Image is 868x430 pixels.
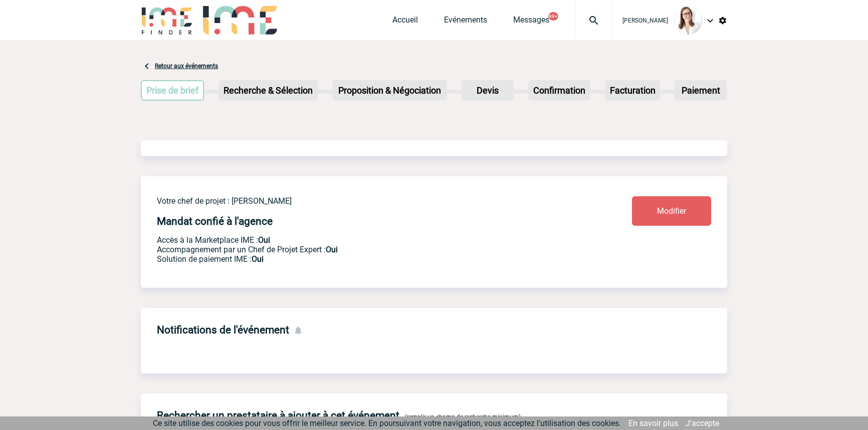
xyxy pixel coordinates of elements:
a: Retour aux événements [155,63,218,70]
p: Prestation payante [157,245,573,254]
img: 122719-0.jpg [674,7,702,35]
p: Devis [463,81,513,100]
h4: Notifications de l'événement [157,324,289,336]
a: En savoir plus [628,418,678,428]
span: (remplir un champ de recherche minimum) [405,413,521,420]
p: Votre chef de projet : [PERSON_NAME] [157,196,573,206]
p: Accès à la Marketplace IME : [157,235,573,245]
p: Proposition & Négociation [333,81,446,100]
b: Oui [326,245,338,254]
img: IME-Finder [141,6,193,35]
p: Paiement [676,81,726,100]
span: Modifier [657,206,686,216]
p: Facturation [606,81,660,100]
h4: Mandat confié à l'agence [157,215,273,227]
p: Conformité aux process achat client, Prise en charge de la facturation, Mutualisation de plusieur... [157,254,573,264]
p: Recherche & Sélection [220,81,317,100]
h4: Rechercher un prestataire à ajouter à cet événement [157,409,399,421]
a: Messages [513,15,549,29]
p: Confirmation [529,81,589,100]
b: Oui [252,254,264,264]
button: 99+ [548,12,558,21]
b: Oui [258,235,270,245]
p: Prise de brief [142,81,203,100]
a: J'accepte [686,418,719,428]
a: Accueil [392,15,418,29]
span: Ce site utilise des cookies pour vous offrir le meilleur service. En poursuivant votre navigation... [153,418,621,428]
a: Evénements [444,15,487,29]
span: [PERSON_NAME] [622,17,668,24]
